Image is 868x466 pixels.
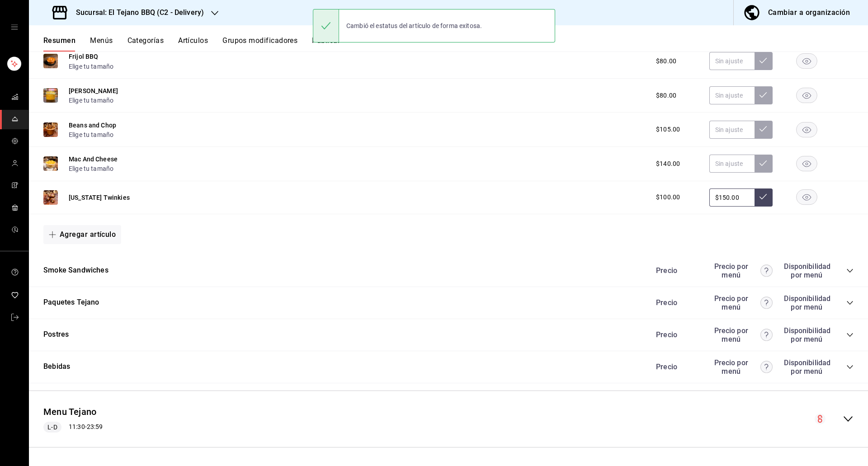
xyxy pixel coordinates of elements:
[709,52,755,70] input: Sin ajuste
[43,54,58,68] img: Preview
[69,52,99,61] button: Frijol BBQ
[44,423,61,432] span: L-D
[709,86,755,104] input: Sin ajuste
[709,326,773,344] div: Precio por menú
[69,155,118,164] button: Mac And Cheese
[784,326,829,344] div: Disponibilidad por menú
[647,298,705,307] div: Precio
[784,262,829,279] div: Disponibilidad por menú
[69,130,113,139] button: Elige tu tamaño
[222,36,297,52] button: Grupos modificadores
[709,358,773,376] div: Precio por menú
[709,294,773,311] div: Precio por menú
[709,188,755,207] input: Sin ajuste
[846,267,854,274] button: collapse-category-row
[647,266,705,275] div: Precio
[69,62,113,71] button: Elige tu tamaño
[43,422,103,433] div: 11:30 - 23:59
[127,36,164,52] button: Categorías
[768,6,850,19] div: Cambiar a organización
[43,88,58,103] img: Preview
[647,330,705,339] div: Precio
[43,329,69,340] button: Postres
[312,36,340,52] button: Publicar
[69,164,113,173] button: Elige tu tamaño
[846,363,854,371] button: collapse-category-row
[647,362,705,371] div: Precio
[43,36,868,52] div: navigation tabs
[43,122,58,137] img: Preview
[784,294,829,311] div: Disponibilidad por menú
[29,398,868,440] div: collapse-menu-row
[178,36,208,52] button: Artículos
[43,225,121,244] button: Agregar artículo
[656,91,676,100] span: $80.00
[43,362,70,372] button: Bebidas
[43,265,108,276] button: Smoke Sandwiches
[43,36,75,52] button: Resumen
[69,193,130,202] button: [US_STATE] Twinkies
[656,56,676,66] span: $80.00
[69,86,118,95] button: [PERSON_NAME]
[90,36,113,52] button: Menús
[784,358,829,376] div: Disponibilidad por menú
[656,159,680,169] span: $140.00
[846,299,854,306] button: collapse-category-row
[43,190,58,205] img: Preview
[709,155,755,173] input: Sin ajuste
[69,7,204,18] h3: Sucursal: El Tejano BBQ (C2 - Delivery)
[846,331,854,339] button: collapse-category-row
[69,96,113,105] button: Elige tu tamaño
[709,121,755,139] input: Sin ajuste
[656,125,680,134] span: $105.00
[43,156,58,171] img: Preview
[69,121,116,130] button: Beans and Chop
[709,262,773,279] div: Precio por menú
[11,24,18,31] button: open drawer
[43,405,96,419] button: Menu Tejano
[656,193,680,202] span: $100.00
[43,297,99,308] button: Paquetes Tejano
[339,16,489,36] div: Cambió el estatus del artículo de forma exitosa.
